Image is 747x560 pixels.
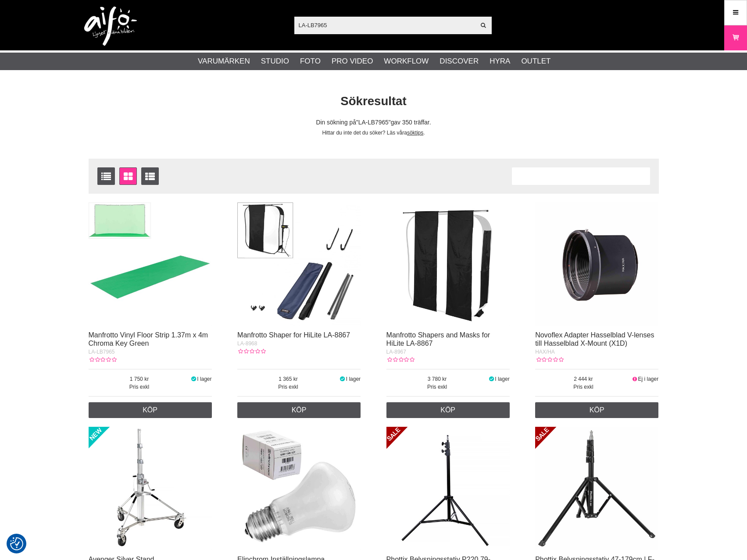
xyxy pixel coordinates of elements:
img: Manfrotto Shaper for HiLite LA-8867 [237,202,361,326]
img: Revisit consent button [10,537,23,550]
img: Manfrotto Vinyl Floor Strip 1.37m x 4m Chroma Key Green [89,202,212,326]
div: Kundbetyg: 0 [386,356,415,364]
span: 1 365 [237,375,339,383]
a: Listvisning [97,167,115,185]
a: Köp [237,402,361,418]
i: I lager [190,376,197,382]
img: Elinchrom Inställningslampa 196V/100W [237,427,361,550]
span: Pris exkl [535,383,632,391]
a: Utökad listvisning [141,167,159,185]
a: Pro Video [332,56,373,67]
div: Kundbetyg: 0 [89,356,117,364]
span: Pris exkl [89,383,190,391]
a: Studio [261,56,289,67]
input: Sök produkter ... [294,18,475,32]
span: HAX/HA [535,349,555,355]
span: LA-8968 [237,340,257,347]
a: Workflow [384,56,429,67]
span: I lager [495,376,509,382]
img: Manfrotto Shapers and Masks for HiLite LA-8867 [386,202,510,326]
a: Manfrotto Vinyl Floor Strip 1.37m x 4m Chroma Key Green [89,331,208,347]
div: Kundbetyg: 0 [237,347,265,355]
a: Hyra [490,56,510,67]
span: I lager [346,376,361,382]
div: Kundbetyg: 0 [535,356,563,364]
span: Pris exkl [237,383,339,391]
a: Fönstervisning [119,167,137,185]
i: Ej i lager [632,376,638,382]
img: Avenger Silver Stand Long John B7057FF [89,427,212,550]
i: I lager [339,376,346,382]
img: Novoflex Adapter Hasselblad V-lenses till Hasselblad X-Mount (X1D) [535,202,658,326]
img: Phottix Belysningsstativ 47-179cm | F-180 [535,427,658,550]
span: . [423,130,425,136]
a: Discover [440,56,479,67]
a: Köp [535,402,658,418]
span: I lager [197,376,211,382]
span: LA-LB7965 [356,119,391,126]
a: Manfrotto Shapers and Masks for HiLite LA-8867 [386,331,490,347]
span: LA-8967 [386,349,406,355]
span: 3 780 [386,375,488,383]
a: Köp [89,402,212,418]
i: I lager [488,376,495,382]
a: Varumärken [198,56,250,67]
img: Phottix Belysningsstativ P220 79-220cm [386,427,510,550]
span: Din sökning på gav 350 träffar. [316,119,431,126]
span: Pris exkl [386,383,488,391]
a: Novoflex Adapter Hasselblad V-lenses till Hasselblad X-Mount (X1D) [535,331,654,347]
span: LA-LB7965 [89,349,115,355]
span: Ej i lager [638,376,659,382]
a: Manfrotto Shaper for HiLite LA-8867 [237,331,350,339]
a: Outlet [521,56,550,67]
span: 1 750 [89,375,190,383]
img: logo.png [84,7,137,46]
a: Foto [300,56,321,67]
a: söktips [407,130,423,136]
h1: Sökresultat [82,93,665,110]
button: Samtyckesinställningar [10,536,23,552]
a: Köp [386,402,510,418]
span: 2 444 [535,375,632,383]
span: Hittar du inte det du söker? Läs våra [322,130,407,136]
